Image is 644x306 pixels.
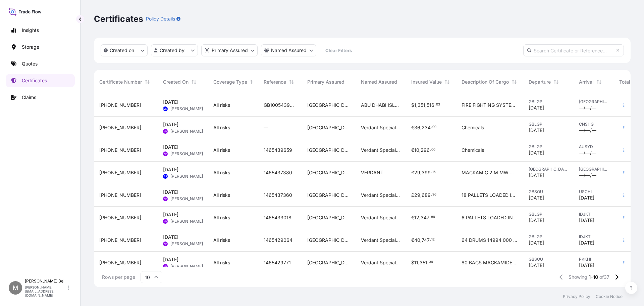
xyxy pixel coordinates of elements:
span: 39 [429,261,433,263]
p: Storage [22,44,39,50]
span: € [411,238,414,243]
span: 516 [427,103,434,107]
span: 296 [421,148,430,152]
span: 64 DRUMS 14994 000 SEAL LOADED ONTO KGM 00336137 16 PALLETS LOADED INTO MACKAM C 2 M MW MB 220 KG... [462,237,518,244]
span: All risks [213,169,230,176]
span: 11 [414,260,418,265]
button: Sort [595,78,603,86]
span: [DATE] [163,256,178,263]
span: —/—/— [579,104,596,111]
span: [GEOGRAPHIC_DATA] [307,124,350,131]
span: PKKHI [579,257,608,262]
p: [PERSON_NAME][EMAIL_ADDRESS][DOMAIN_NAME] [25,285,66,297]
span: [GEOGRAPHIC_DATA] [307,214,350,221]
button: Sort [443,78,451,86]
button: cargoOwner Filter options [261,44,316,56]
span: [PERSON_NAME] [170,151,203,157]
span: 12 [431,238,435,241]
span: —/—/— [579,127,596,134]
span: [PHONE_NUMBER] [99,169,141,176]
span: . [430,238,431,241]
a: Insights [6,24,75,37]
a: Storage [6,40,75,54]
span: 29 [414,170,420,175]
button: Sort [552,78,560,86]
span: € [411,148,414,152]
span: [DATE] [529,149,544,156]
span: GBSOU [529,257,568,262]
span: — [264,124,268,131]
span: —/—/— [579,149,596,156]
span: Verdant Specialty Solutions Halifax Limited [361,259,400,266]
span: Certificate Number [99,79,142,85]
span: 1465429771 [264,259,291,266]
p: Named Assured [271,47,307,54]
span: [PHONE_NUMBER] [99,124,141,131]
span: NK [164,241,167,247]
span: [PERSON_NAME] [170,219,203,224]
span: 689 [422,193,431,198]
span: 234 [422,125,431,130]
span: Chemicals [462,147,484,154]
button: Clear Filters [320,45,357,56]
span: Total [619,79,630,85]
span: Departure [529,79,551,85]
span: [DATE] [163,189,178,195]
button: Sort [249,78,257,86]
span: MACKAM C 2 M MW MB 220 KG [462,169,518,176]
span: [DATE] [529,262,544,269]
span: All risks [213,237,230,244]
span: £ [411,193,414,198]
span: All risks [213,147,230,154]
span: . [430,148,431,151]
button: distributor Filter options [201,44,258,56]
span: 12 [414,215,419,220]
span: CNSHG [579,122,608,127]
span: AUSYD [579,144,608,149]
span: of 37 [599,274,609,280]
a: Quotes [6,57,75,71]
span: 29 [414,193,420,198]
span: FIRE FIGHTING SYSTEMS FM 200 LETTER OF CREDIT NUMBER ILC 89 250477 TO ABU DHABI ISLAMIC BANK EGYP... [462,102,518,108]
span: NK [164,195,167,202]
span: € [411,125,414,130]
p: Certificates [94,13,143,24]
span: [DATE] [163,211,178,218]
a: Privacy Policy [563,294,590,299]
span: 1 [414,103,416,107]
span: NK [164,263,167,270]
span: 10 [414,148,419,152]
span: Showing [569,274,587,280]
span: 747 [422,238,430,243]
span: All risks [213,102,230,108]
span: MB [163,105,167,112]
p: Certificates [22,77,47,84]
span: [GEOGRAPHIC_DATA] [307,169,350,176]
button: Sort [287,78,296,86]
span: [GEOGRAPHIC_DATA] [307,147,350,154]
span: Primary Assured [307,79,344,85]
span: 351 [418,103,425,107]
p: Claims [22,94,36,101]
span: 00 [432,126,436,128]
span: Verdant Specialty Solutions Halifax Limited [361,214,400,221]
span: [PERSON_NAME] [170,174,203,179]
span: IDJKT [579,234,608,239]
button: createdBy Filter options [151,44,198,56]
span: 1465437360 [264,192,292,199]
span: [PERSON_NAME] [170,241,203,247]
span: [PHONE_NUMBER] [99,147,141,154]
span: GBSOU [529,189,568,194]
span: 1465433018 [264,214,291,221]
span: [DATE] [579,217,594,224]
span: [DATE] [529,194,544,201]
span: GB1005439266 [264,102,297,108]
span: Description Of Cargo [462,79,509,85]
span: 1465439659 [264,147,292,154]
span: —/—/— [579,172,596,179]
span: . [431,171,432,173]
span: , [418,260,420,265]
span: [DATE] [579,262,594,269]
span: [PHONE_NUMBER] [99,192,141,199]
p: Created by [160,47,184,54]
